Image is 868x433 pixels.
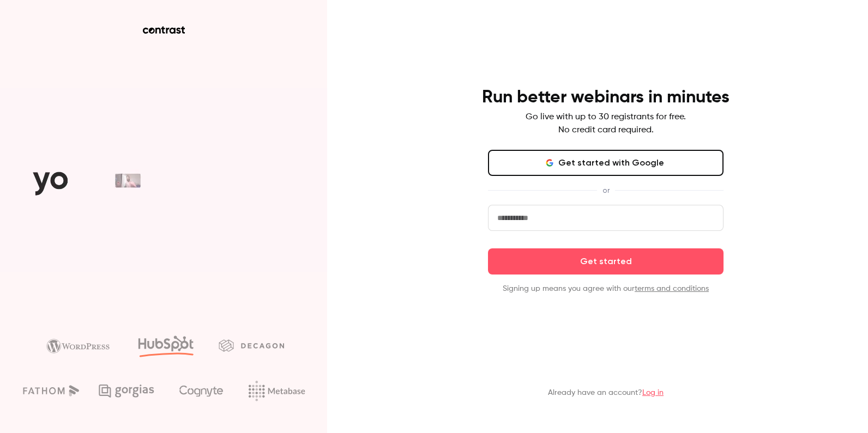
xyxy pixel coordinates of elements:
span: or [597,185,615,196]
p: Already have an account? [548,387,664,398]
button: Get started [488,248,724,275]
button: Get started with Google [488,150,724,176]
img: decagon [219,339,284,351]
p: Go live with up to 30 registrants for free. No credit card required. [526,111,686,137]
a: terms and conditions [635,285,709,292]
p: Signing up means you agree with our [488,283,724,294]
a: Log in [642,389,664,397]
h4: Run better webinars in minutes [482,87,730,108]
